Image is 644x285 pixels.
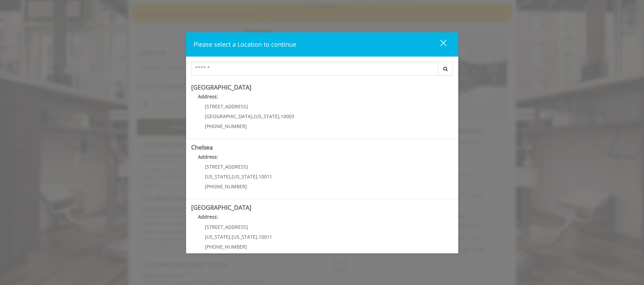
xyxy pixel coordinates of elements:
[205,183,247,190] span: [PHONE_NUMBER]
[205,224,248,230] span: [STREET_ADDRESS]
[205,234,230,240] span: [US_STATE]
[205,103,248,110] span: [STREET_ADDRESS]
[230,173,232,180] span: ,
[257,173,259,180] span: ,
[205,123,247,129] span: [PHONE_NUMBER]
[281,113,294,120] span: 10003
[198,213,218,220] b: Address:
[198,154,218,160] b: Address:
[230,234,232,240] span: ,
[259,173,272,180] span: 10011
[205,163,248,170] span: [STREET_ADDRESS]
[254,113,279,120] span: [US_STATE]
[191,143,213,151] b: Chelsea
[191,62,438,76] input: Search Center
[257,234,259,240] span: ,
[205,113,252,120] span: [GEOGRAPHIC_DATA]
[252,113,254,120] span: ,
[191,83,251,91] b: [GEOGRAPHIC_DATA]
[191,203,251,211] b: [GEOGRAPHIC_DATA]
[191,62,453,79] div: Center Select
[432,39,446,49] div: close dialog
[428,37,451,51] button: close dialog
[205,243,247,250] span: [PHONE_NUMBER]
[232,234,257,240] span: [US_STATE]
[194,40,296,48] span: Please select a Location to continue
[279,113,281,120] span: ,
[232,173,257,180] span: [US_STATE]
[205,173,230,180] span: [US_STATE]
[198,93,218,100] b: Address:
[442,66,449,71] i: Search button
[259,234,272,240] span: 10011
